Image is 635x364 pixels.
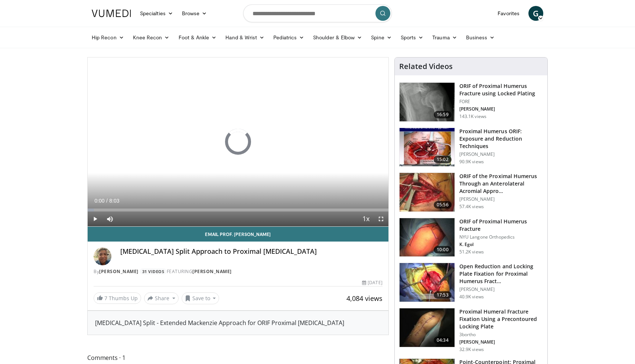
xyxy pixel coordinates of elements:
p: 3bortho [459,332,543,338]
p: 32.9K views [459,347,484,352]
span: 10:00 [434,246,452,253]
div: [MEDICAL_DATA] Split - Extended Mackenzie Approach for ORIF Proximal [MEDICAL_DATA] [95,318,381,327]
span: / [106,198,108,204]
button: Playback Rate [359,211,374,226]
button: Fullscreen [374,211,388,226]
img: 270515_0000_1.png.150x105_q85_crop-smart_upscale.jpg [400,218,455,257]
p: [PERSON_NAME] [459,196,543,202]
a: Email Prof. [PERSON_NAME] [88,227,388,242]
p: FORE [459,99,543,105]
span: 04:34 [434,337,452,344]
video-js: Video Player [88,58,388,227]
span: 05:56 [434,201,452,209]
a: Specialties [136,6,178,21]
p: NYU Langone Orthopedics [459,234,543,240]
a: [PERSON_NAME] [99,268,139,275]
p: [PERSON_NAME] [459,286,543,292]
a: Pediatrics [269,30,309,45]
input: Search topics, interventions [243,4,392,22]
h3: ORIF of the Proximal Humerus Through an Anterolateral Acromial Appro… [459,173,543,195]
p: K. Egol [459,242,543,247]
span: 4,084 views [346,294,382,303]
p: 57.4K views [459,204,484,210]
a: Hand & Wrist [221,30,269,45]
button: Play [88,211,102,226]
a: G [528,6,543,21]
p: [PERSON_NAME] [459,339,543,345]
h4: [MEDICAL_DATA] Split Approach to Proximal [MEDICAL_DATA] [120,247,382,256]
a: 15:02 Proximal Humerus ORIF: Exposure and Reduction Techniques [PERSON_NAME] 90.9K views [399,128,543,167]
button: Share [144,292,179,304]
a: Hip Recon [87,30,128,45]
p: [PERSON_NAME] [459,151,543,157]
div: By FEATURING [94,268,382,275]
span: Comments 1 [87,353,389,363]
a: Shoulder & Elbow [309,30,367,45]
a: Browse [178,6,212,21]
h4: Related Videos [399,62,453,71]
span: 16:59 [434,111,452,118]
h3: ORIF of Proximal Humerus Fracture [459,218,543,233]
h3: ORIF of Proximal Humerus Fracture using Locked Plating [459,82,543,97]
div: [DATE] [362,279,382,286]
img: gardner_3.png.150x105_q85_crop-smart_upscale.jpg [400,173,455,211]
a: 31 Videos [140,268,167,275]
a: 7 Thumbs Up [94,292,141,304]
p: [PERSON_NAME] [459,106,543,112]
img: Mighell_-_Locked_Plating_for_Proximal_Humerus_Fx_100008672_2.jpg.150x105_q85_crop-smart_upscale.jpg [400,83,455,121]
a: Trauma [428,30,462,45]
a: 05:56 ORIF of the Proximal Humerus Through an Anterolateral Acromial Appro… [PERSON_NAME] 57.4K v... [399,173,543,212]
a: 04:34 Proximal Humeral Fracture Fixation Using a Precontoured Locking Plate 3bortho [PERSON_NAME]... [399,308,543,352]
a: Spine [367,30,396,45]
h3: Proximal Humeral Fracture Fixation Using a Precontoured Locking Plate [459,308,543,330]
button: Mute [102,211,117,226]
button: Save to [182,292,219,304]
a: 10:00 ORIF of Proximal Humerus Fracture NYU Langone Orthopedics K. Egol 51.2K views [399,218,543,257]
span: 0:00 [94,198,104,204]
p: 90.9K views [459,159,484,165]
img: gardener_hum_1.png.150x105_q85_crop-smart_upscale.jpg [400,128,455,167]
h3: Open Reduction and Locking Plate Fixation for Proximal Humerus Fract… [459,263,543,285]
img: Q2xRg7exoPLTwO8X4xMDoxOjBzMTt2bJ.150x105_q85_crop-smart_upscale.jpg [400,263,455,302]
a: [PERSON_NAME] [192,268,232,275]
p: 143.1K views [459,114,486,119]
img: 38727_0000_3.png.150x105_q85_crop-smart_upscale.jpg [400,308,455,347]
p: 40.9K views [459,294,484,300]
a: 17:53 Open Reduction and Locking Plate Fixation for Proximal Humerus Fract… [PERSON_NAME] 40.9K v... [399,263,543,302]
a: Favorites [493,6,524,21]
img: VuMedi Logo [92,10,131,17]
a: 16:59 ORIF of Proximal Humerus Fracture using Locked Plating FORE [PERSON_NAME] 143.1K views [399,82,543,122]
img: Avatar [94,247,111,265]
h3: Proximal Humerus ORIF: Exposure and Reduction Techniques [459,128,543,150]
span: 17:53 [434,291,452,299]
a: Foot & Ankle [174,30,221,45]
p: 51.2K views [459,249,484,255]
span: 7 [104,295,107,302]
span: 15:02 [434,156,452,163]
div: Progress Bar [88,209,388,211]
span: 8:03 [109,198,119,204]
a: Business [462,30,499,45]
a: Sports [396,30,428,45]
a: Knee Recon [128,30,174,45]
